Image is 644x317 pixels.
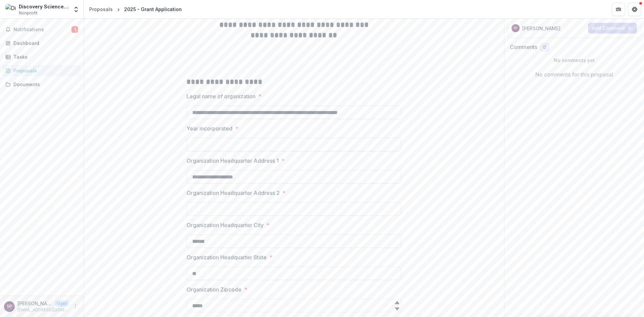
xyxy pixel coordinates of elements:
[612,3,625,16] button: Partners
[17,307,69,313] p: [EMAIL_ADDRESS][DOMAIN_NAME]
[186,124,232,133] p: Year incorporated
[13,27,71,33] span: Notifications
[13,67,75,74] div: Proposals
[3,24,81,35] button: Notifications1
[628,3,641,16] button: Get Help
[13,81,75,88] div: Documents
[19,10,38,16] span: Nonprofit
[186,157,279,165] p: Organization Headquarter Address 1
[5,4,16,15] img: Discovery Science Center of Los Angeles (dba Discovery Cube Los Angeles)
[3,51,81,62] a: Tasks
[87,4,115,14] a: Proposals
[3,65,81,76] a: Proposals
[186,253,267,261] p: Organization Headquarter State
[186,221,264,229] p: Organization Headquarter City
[186,92,256,100] p: Legal name of organization
[186,189,280,197] p: Organization Headquarter Address 2
[124,6,182,13] div: 2025 - Grant Application
[13,53,75,60] div: Tasks
[543,45,546,50] span: 0
[71,26,78,33] span: 1
[13,40,75,47] div: Dashboard
[71,3,81,16] button: Open entity switcher
[17,300,52,307] p: [PERSON_NAME]
[7,304,12,309] div: Susan Pollack
[87,4,184,14] nav: breadcrumb
[588,23,637,34] button: Add Comment
[89,6,113,13] div: Proposals
[522,25,560,32] p: [PERSON_NAME]
[3,38,81,49] a: Dashboard
[3,79,81,90] a: Documents
[510,57,639,64] p: No comments yet
[19,3,69,10] div: Discovery Science Center of [GEOGRAPHIC_DATA] (dba Discovery Cube [GEOGRAPHIC_DATA])
[510,44,537,50] h2: Comments
[55,301,69,307] p: User
[186,285,241,294] p: Organization Zipcode
[514,27,518,30] div: Susan Pollack
[535,70,613,78] p: No comments for this proposal
[71,303,79,311] button: More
